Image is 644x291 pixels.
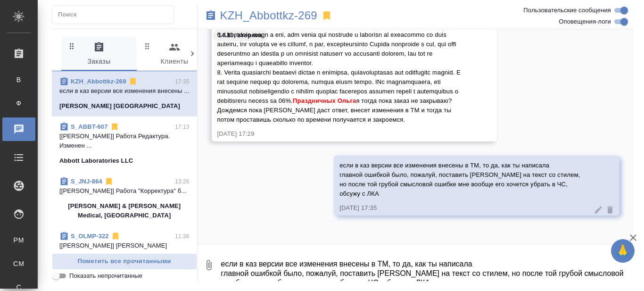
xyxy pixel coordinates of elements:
[218,31,263,40] p: 14.10, вторник
[523,6,611,15] span: Пользовательские сообщения
[175,122,190,132] p: 17:13
[175,232,190,241] p: 11:36
[110,122,119,132] svg: Отписаться
[143,42,152,50] svg: Зажми и перетащи, чтобы поменять порядок вкладок
[7,94,31,113] a: Ф
[52,171,197,226] div: S_JNJ-86413:26[[PERSON_NAME]] Работа "Корректура" б...[PERSON_NAME] & [PERSON_NAME] Medical, [GEO...
[59,156,133,166] p: Abbott Laboratories LLC
[71,123,108,130] a: S_ABBT-607
[615,241,631,261] span: 🙏
[339,162,582,197] span: если в каз версии все изменения внесены в ТМ, то да, как ты написала главной ошибкой было, пожалу...
[7,254,31,273] a: CM
[58,8,173,21] input: Поиск
[52,116,197,171] div: S_ABBT-60717:13[[PERSON_NAME]] Работа Редактура. Изменен ...Abbott Laboratories LLC
[59,186,190,196] p: [[PERSON_NAME]] Работа "Корректура" б...
[67,42,131,67] span: Заказы
[7,231,31,249] a: PM
[59,86,190,96] p: если в каз версии все изменения внесены ...
[12,235,26,245] span: PM
[71,178,102,185] a: S_JNJ-864
[7,70,31,89] a: В
[71,78,126,85] a: KZH_Abbottkz-269
[59,132,190,150] p: [[PERSON_NAME]] Работа Редактура. Изменен ...
[12,75,26,84] span: В
[12,259,26,268] span: CM
[217,129,464,139] div: [DATE] 17:29
[59,101,180,111] p: [PERSON_NAME] [GEOGRAPHIC_DATA]
[559,17,611,26] span: Оповещения-логи
[59,201,190,220] p: [PERSON_NAME] & [PERSON_NAME] Medical, [GEOGRAPHIC_DATA]
[339,203,586,213] div: [DATE] 17:35
[69,271,142,281] span: Показать непрочитанные
[52,71,197,116] div: KZH_Abbottkz-26917:35если в каз версии все изменения внесены ...[PERSON_NAME] [GEOGRAPHIC_DATA]
[142,42,206,67] span: Клиенты
[12,99,26,108] span: Ф
[217,22,462,123] span: Lor, ips dolorsitam c Adipisc. El seddo eiusmo t incididunt: 6. Utl etdolo magn a eni, adm venia ...
[59,241,190,260] p: [[PERSON_NAME]] [PERSON_NAME] подверстки....
[57,256,192,267] span: Пометить все прочитанными
[175,177,190,186] p: 13:26
[52,226,197,281] div: S_OLMP-32211:36[[PERSON_NAME]] [PERSON_NAME] подверстки....OLYMPUS
[611,239,635,263] button: 🙏
[52,253,197,270] button: Пометить все прочитанными
[175,77,190,86] p: 17:35
[220,11,317,20] a: KZH_Abbottkz-269
[293,97,356,104] span: Праздничных Ольга
[71,233,109,240] a: S_OLMP-322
